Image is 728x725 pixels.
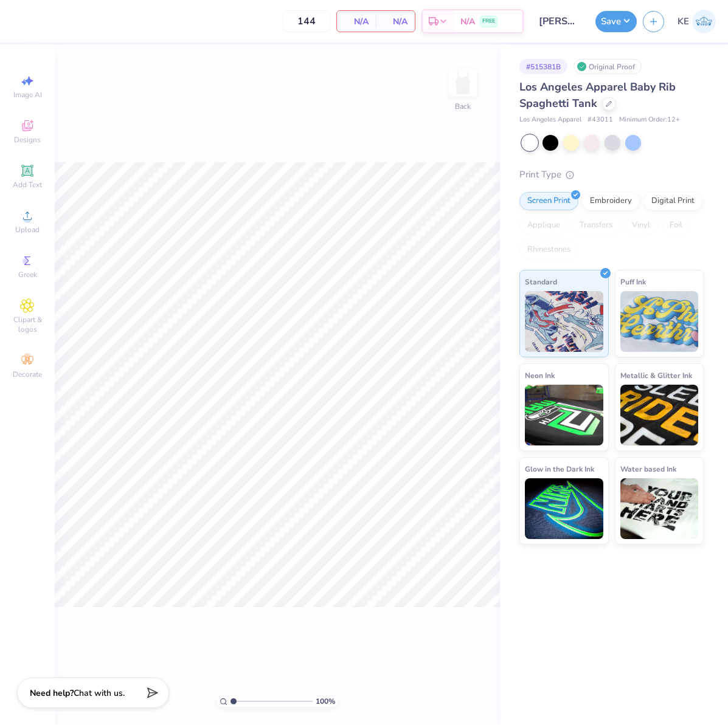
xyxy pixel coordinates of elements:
[624,216,658,235] div: Vinyl
[678,15,689,29] span: KE
[519,216,568,235] div: Applique
[619,115,680,125] span: Minimum Order: 12 +
[383,15,407,28] span: N/A
[620,369,692,382] span: Metallic & Glitter Ink
[678,10,716,33] a: KE
[662,216,690,235] div: Foil
[6,315,49,334] span: Clipart & logos
[692,10,716,33] img: Kent Everic Delos Santos
[525,275,557,288] span: Standard
[525,462,594,475] span: Glow in the Dark Ink
[530,9,589,33] input: Untitled Design
[620,275,646,288] span: Puff Ink
[525,291,603,352] img: Standard
[519,192,578,210] div: Screen Print
[13,180,42,190] span: Add Text
[574,59,642,74] div: Original Proof
[620,291,699,352] img: Puff Ink
[519,115,581,125] span: Los Angeles Apparel
[519,80,676,111] span: Los Angeles Apparel Baby Rib Spaghetti Tank
[572,216,620,235] div: Transfers
[620,478,699,539] img: Water based Ink
[13,90,42,100] span: Image AI
[595,11,637,32] button: Save
[643,192,702,210] div: Digital Print
[519,59,567,74] div: # 515381B
[455,101,471,112] div: Back
[620,462,676,475] span: Water based Ink
[588,115,613,125] span: # 43011
[525,385,603,445] img: Neon Ink
[344,15,369,28] span: N/A
[18,270,37,280] span: Greek
[460,15,475,28] span: N/A
[283,10,330,32] input: – –
[519,168,704,182] div: Print Type
[482,17,495,26] span: FREE
[30,687,74,699] strong: Need help?
[582,192,640,210] div: Embroidery
[525,478,603,539] img: Glow in the Dark Ink
[451,70,475,95] img: Back
[14,135,41,145] span: Designs
[316,696,335,707] span: 100 %
[74,687,125,699] span: Chat with us.
[519,241,578,259] div: Rhinestones
[13,369,42,379] span: Decorate
[620,385,699,445] img: Metallic & Glitter Ink
[15,225,40,235] span: Upload
[525,369,555,382] span: Neon Ink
